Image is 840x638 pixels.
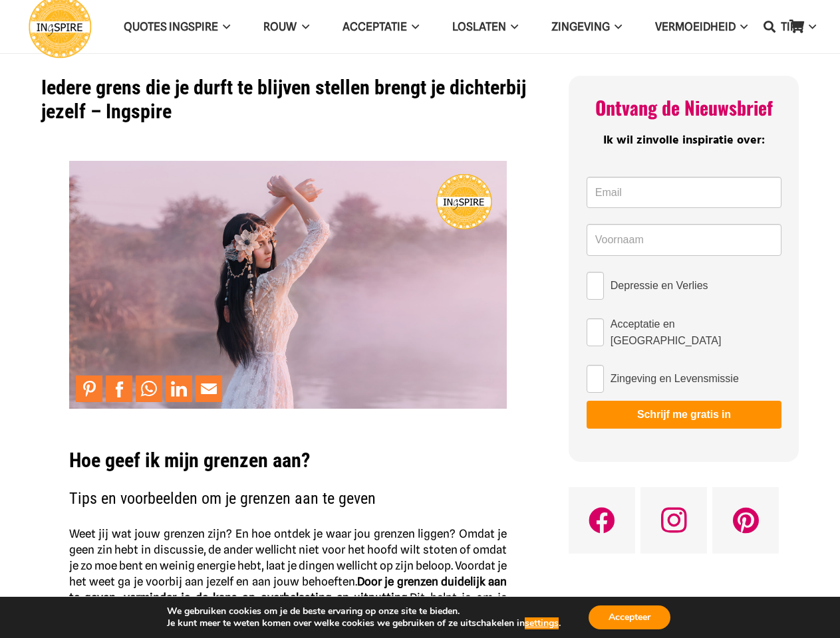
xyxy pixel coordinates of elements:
input: Email [587,177,781,209]
a: ROUWROUW Menu [247,10,325,44]
span: Acceptatie [343,20,407,33]
p: Je kunt meer te weten komen over welke cookies we gebruiken of ze uitschakelen in . [167,617,561,629]
a: Instagram [640,487,707,554]
a: ZingevingZingeving Menu [535,10,638,44]
a: Share to WhatsApp [136,375,162,402]
span: Loslaten [452,20,506,33]
button: Schrijf me gratis in [587,401,781,429]
a: QUOTES INGSPIREQUOTES INGSPIRE Menu [107,10,247,44]
span: Acceptatie Menu [407,10,419,43]
a: Share to LinkedIn [166,375,192,402]
a: Mail to Email This [196,375,222,402]
a: Share to Facebook [106,375,132,402]
button: settings [525,617,559,629]
span: Hoe geef ik mijn grenzen aan? [69,449,310,472]
span: ROUW Menu [297,10,309,43]
button: Accepteer [589,605,670,629]
a: Pinterest [712,487,779,554]
h2: Tips en voorbeelden om je grenzen aan te geven [69,489,507,508]
a: Facebook [569,487,635,554]
a: VERMOEIDHEIDVERMOEIDHEID Menu [638,10,764,44]
span: VERMOEIDHEID [655,20,736,33]
a: LoslatenLoslaten Menu [436,10,535,44]
span: Ik wil zinvolle inspiratie over: [603,131,765,150]
a: Zoeken [756,10,783,43]
li: LinkedIn [166,375,196,402]
li: Facebook [106,375,136,402]
input: Voornaam [587,224,781,256]
span: Zingeving [551,20,610,33]
li: Pinterest [76,375,106,402]
input: Acceptatie en [GEOGRAPHIC_DATA] [587,318,604,346]
a: AcceptatieAcceptatie Menu [326,10,436,44]
span: Acceptatie en [GEOGRAPHIC_DATA] [611,316,781,349]
a: Pin to Pinterest [76,375,102,402]
span: VERMOEIDHEID Menu [736,10,748,43]
span: QUOTES INGSPIRE [124,20,218,33]
span: TIPS [781,20,803,33]
input: Depressie en Verlies [587,272,604,300]
span: Zingeving Menu [610,10,622,43]
li: WhatsApp [136,375,166,402]
li: Email This [196,375,225,402]
span: Depressie en Verlies [611,277,708,294]
h1: Iedere grens die je durft te blijven stellen brengt je dichterbij jezelf – Ingspire [41,76,535,124]
input: Zingeving en Levensmissie [587,365,604,393]
span: QUOTES INGSPIRE Menu [218,10,230,43]
p: We gebruiken cookies om je de beste ervaring op onze site te bieden. [167,605,561,617]
span: Ontvang de Nieuwsbrief [595,94,773,121]
span: TIPS Menu [803,10,815,43]
span: Zingeving en Levensmissie [611,370,739,387]
span: Loslaten Menu [506,10,518,43]
a: TIPSTIPS Menu [764,10,832,44]
img: Hoe geef ik mijn grenzen aan? Tips en voorbeelden om je grenzen aan te geven bij onbegrip vermoei... [69,161,507,409]
span: ROUW [263,20,297,33]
